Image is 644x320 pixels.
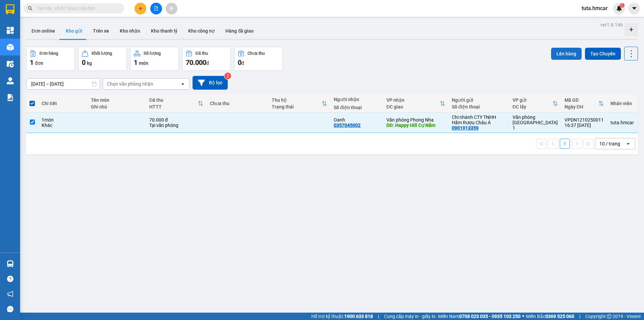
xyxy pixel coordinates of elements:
span: 0 [82,58,86,66]
div: Số điện thoại [334,105,380,110]
span: copyright [607,314,611,319]
span: message [7,306,13,312]
div: Oanh [334,117,380,123]
div: VP gửi [513,97,552,103]
span: Hỗ trợ kỹ thuật: [311,313,373,320]
div: Đã thu [149,97,198,103]
div: Người gửi [452,97,506,103]
div: tuta.hmcar [610,120,634,125]
div: Chưa thu [248,51,265,56]
svg: open [626,141,631,146]
button: caret-down [628,3,640,14]
span: question-circle [7,276,13,282]
span: 70.000 [186,58,206,66]
span: 1 [621,3,623,8]
img: warehouse-icon [7,260,14,267]
span: tuta.hmcar [576,4,613,12]
button: Đã thu70.000đ [182,47,231,71]
div: 0357045002 [334,123,361,128]
span: Cung cấp máy in - giấy in: [384,313,436,320]
div: Đã thu [196,51,208,56]
div: VP nhận [386,97,440,103]
span: | [378,313,379,320]
button: Chưa thu0đ [234,47,283,71]
span: notification [7,291,13,297]
div: Nhân viên [610,101,634,106]
span: 1 [30,58,34,66]
div: Số điện thoại [452,104,506,109]
div: Thu hộ [272,97,321,103]
div: ver 1.8.146 [600,21,623,29]
div: Số lượng [144,51,161,56]
span: đ [206,60,209,66]
div: ĐC lấy [513,104,552,109]
button: aim [166,3,177,14]
img: solution-icon [7,94,14,101]
strong: 0708 023 035 - 0935 103 250 [459,314,521,319]
span: kg [87,60,92,66]
button: Kho gửi [60,23,88,39]
th: Toggle SortBy [509,95,561,112]
div: Ghi chú [91,104,143,109]
button: Bộ lọc [193,76,228,90]
div: Khác [42,123,84,128]
button: Số lượng1món [130,47,179,71]
sup: 1 [620,3,625,8]
strong: 0369 525 060 [545,314,574,319]
span: file-add [154,6,158,11]
div: Khối lượng [92,51,112,56]
img: warehouse-icon [7,77,14,84]
img: warehouse-icon [7,60,14,67]
button: Kho thanh lý [146,23,183,39]
div: 16:37 [DATE] [565,123,604,128]
div: Chọn văn phòng nhận [107,81,153,87]
span: search [28,6,33,11]
div: Văn phòng [GEOGRAPHIC_DATA] 1 [513,115,558,131]
div: Chưa thu [210,101,265,106]
div: Ngày ĐH [565,104,598,109]
div: Trạng thái [272,104,321,109]
img: dashboard-icon [7,27,14,34]
button: Tạo Chuyến [585,48,621,60]
div: Chi nhánh CTY TNHH Hầm Rượu Châu Á [452,115,506,125]
div: Tên món [91,97,143,103]
span: ⚪️ [522,315,524,318]
div: 10 / trang [599,140,620,147]
button: Trên xe [88,23,114,39]
span: caret-down [631,5,637,11]
span: đơn [35,60,43,66]
span: 0 [238,58,241,66]
div: 0901913359 [452,125,479,131]
button: file-add [150,3,162,14]
svg: open [180,81,185,87]
sup: 2 [224,73,231,79]
img: warehouse-icon [7,44,14,51]
button: plus [135,3,146,14]
div: ĐC giao [386,104,440,109]
button: Đơn hàng1đơn [26,47,75,71]
div: Người nhận [334,97,380,102]
span: đ [241,60,244,66]
span: 1 [134,58,138,66]
strong: 1900 633 818 [344,314,373,319]
img: icon-new-feature [616,5,622,11]
div: Chi tiết [42,101,84,106]
span: plus [138,6,143,11]
div: Đơn hàng [40,51,58,56]
span: món [139,60,148,66]
div: DĐ: Happy Hill Cự Nẫm [386,123,445,128]
div: Tại văn phòng [149,123,203,128]
div: Mã GD [565,97,598,103]
th: Toggle SortBy [561,95,607,112]
button: 1 [560,139,570,149]
input: Select a date range. [26,79,100,89]
div: 70.000 đ [149,117,203,123]
span: | [579,313,580,320]
button: Lên hàng [551,48,582,60]
img: logo-vxr [6,4,14,14]
div: Tạo kho hàng mới [625,23,638,36]
span: aim [169,6,174,11]
div: 1 món [42,117,84,123]
button: Đơn online [26,23,60,39]
span: Miền Bắc [526,313,574,320]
